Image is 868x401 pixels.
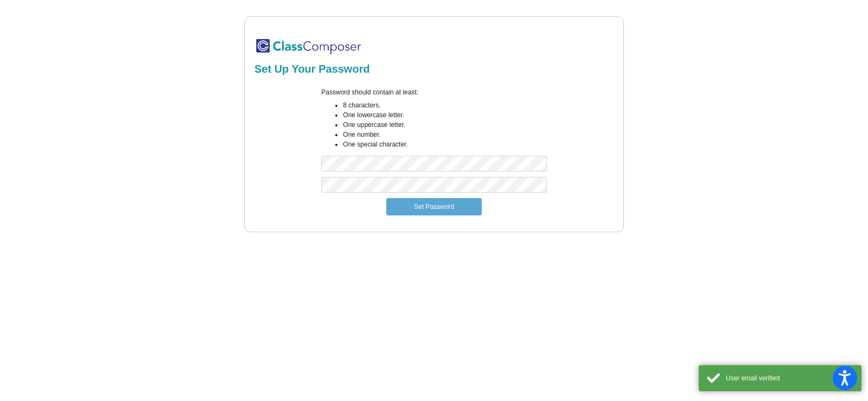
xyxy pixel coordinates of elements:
[343,100,546,110] li: 8 characters.
[386,198,482,215] button: Set Password
[321,87,418,97] label: Password should contain at least:
[343,120,546,130] li: One uppercase letter.
[254,62,614,75] h2: Set Up Your Password
[343,110,546,120] li: One lowercase letter.
[343,130,546,139] li: One number.
[343,139,546,149] li: One special character.
[726,373,853,383] div: User email verified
